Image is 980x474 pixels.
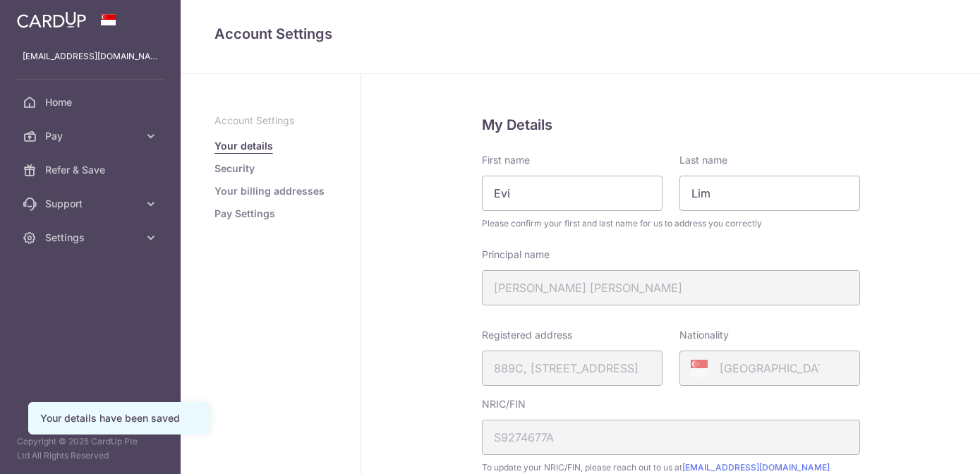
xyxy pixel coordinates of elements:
[214,23,946,45] h4: Account Settings
[45,129,138,143] span: Pay
[682,462,830,473] a: [EMAIL_ADDRESS][DOMAIN_NAME]
[679,153,727,167] label: Last name
[482,217,860,231] span: Please confirm your first and last name for us to address you correctly
[482,176,663,211] input: First name
[23,49,158,63] p: [EMAIL_ADDRESS][DOMAIN_NAME]
[214,162,255,176] a: Security
[214,207,275,221] a: Pay Settings
[482,397,526,411] label: NRIC/FIN
[679,328,729,342] label: Nationality
[40,411,197,425] div: Your details have been saved
[214,184,325,198] a: Your billing addresses
[45,197,138,211] span: Support
[45,163,138,177] span: Refer & Save
[679,176,860,211] input: Last name
[214,114,327,128] p: Account Settings
[45,231,138,245] span: Settings
[482,248,550,262] label: Principal name
[17,11,86,28] img: CardUp
[482,328,572,342] label: Registered address
[45,95,138,109] span: Home
[482,114,860,136] h5: My Details
[214,139,273,153] a: Your details
[482,153,530,167] label: First name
